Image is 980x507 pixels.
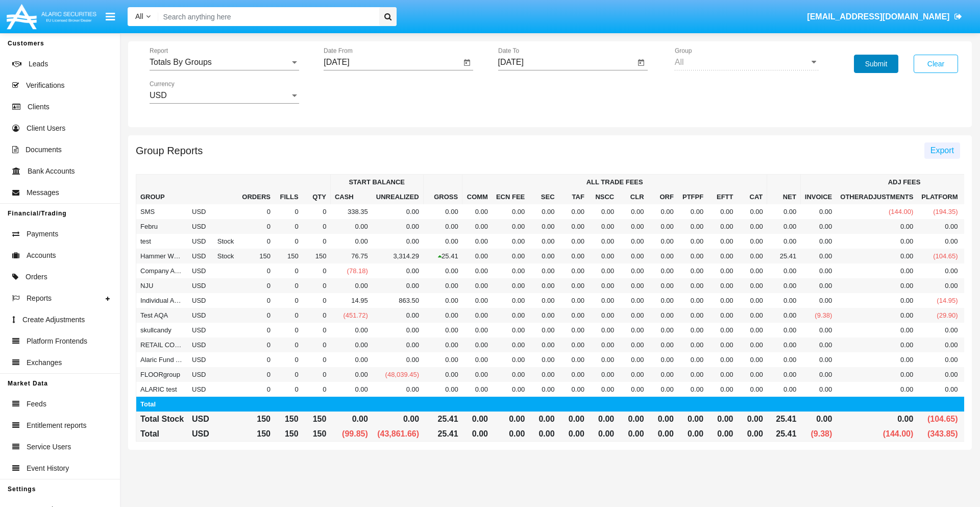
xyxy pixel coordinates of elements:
td: 0.00 [737,204,767,219]
td: 0.00 [707,308,737,323]
button: Clear [914,55,958,73]
td: 0.00 [648,249,678,263]
td: 14.95 [330,293,372,308]
span: Service Users [27,442,71,452]
td: (144.00) [836,204,917,219]
td: 0.00 [678,219,707,234]
td: 0.00 [559,219,589,234]
td: 0.00 [737,278,767,293]
td: NJU [136,278,188,293]
td: 0.00 [559,337,589,352]
td: 0.00 [917,278,962,293]
td: Stock [213,249,238,263]
td: 0.00 [492,337,529,352]
td: 0.00 [372,308,423,323]
td: 0.00 [767,337,801,352]
th: invoice [800,189,836,204]
td: 0 [303,337,331,352]
td: 0.00 [737,308,767,323]
td: 0.00 [462,204,492,219]
td: 0 [275,293,303,308]
span: All [135,12,143,20]
td: 150 [275,249,303,263]
td: 0.00 [707,249,737,263]
td: 0 [238,308,275,323]
td: 0.00 [767,308,801,323]
th: NSCC [589,189,618,204]
th: CAT [737,189,767,204]
td: 0.00 [559,263,589,278]
td: 0.00 [372,263,423,278]
th: PTFPF [678,189,707,204]
td: 0.00 [737,219,767,234]
td: 0.00 [836,249,917,263]
td: SMS [136,204,188,219]
td: 0.00 [737,293,767,308]
td: 0.00 [767,293,801,308]
td: 0 [275,323,303,337]
td: 0.00 [737,323,767,337]
td: 0 [303,234,331,249]
td: (451.72) [330,308,372,323]
td: 0.00 [836,308,917,323]
span: Payments [27,229,58,239]
td: 0.00 [800,204,836,219]
td: 0.00 [559,278,589,293]
td: USD [188,293,213,308]
td: 0.00 [707,234,737,249]
td: USD [188,219,213,234]
td: 0.00 [618,204,648,219]
button: Export [924,142,960,159]
td: 0.00 [372,234,423,249]
td: 0.00 [678,278,707,293]
td: 0.00 [492,293,529,308]
td: 0 [238,337,275,352]
th: CLR [618,189,648,204]
td: 0.00 [423,337,462,352]
td: 0.00 [529,337,558,352]
td: 0.00 [800,323,836,337]
td: 0.00 [618,249,648,263]
td: 0.00 [707,263,737,278]
span: Client Users [27,123,65,134]
td: 0.00 [917,234,962,249]
td: 0.00 [589,352,618,367]
td: 0.00 [648,263,678,278]
input: Search [158,7,376,26]
td: 0.00 [529,234,558,249]
td: RETAIL COMPANIES [136,337,188,352]
td: 0 [238,278,275,293]
td: skullcandy [136,323,188,337]
td: 0.00 [462,263,492,278]
td: 0.00 [372,337,423,352]
td: USD [188,278,213,293]
td: 0.00 [648,323,678,337]
span: Event History [27,463,69,474]
td: 0.00 [529,293,558,308]
td: test [136,234,188,249]
td: 0.00 [529,308,558,323]
td: 0.00 [492,219,529,234]
th: Cash [330,189,372,204]
td: 0.00 [330,337,372,352]
td: USD [188,337,213,352]
td: 0.00 [707,337,737,352]
td: 0.00 [917,337,962,352]
td: Febru [136,219,188,234]
td: 0.00 [648,234,678,249]
td: 0.00 [330,323,372,337]
td: 0.00 [372,352,423,367]
td: 0.00 [737,234,767,249]
td: 0.00 [462,293,492,308]
td: 0.00 [372,204,423,219]
td: USD [188,234,213,249]
td: 0.00 [767,323,801,337]
td: 0.00 [559,234,589,249]
th: platform [917,189,962,204]
td: 0 [238,219,275,234]
td: 0.00 [559,293,589,308]
td: 0 [238,263,275,278]
td: 0.00 [589,323,618,337]
td: 0.00 [589,337,618,352]
td: 0.00 [767,204,801,219]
